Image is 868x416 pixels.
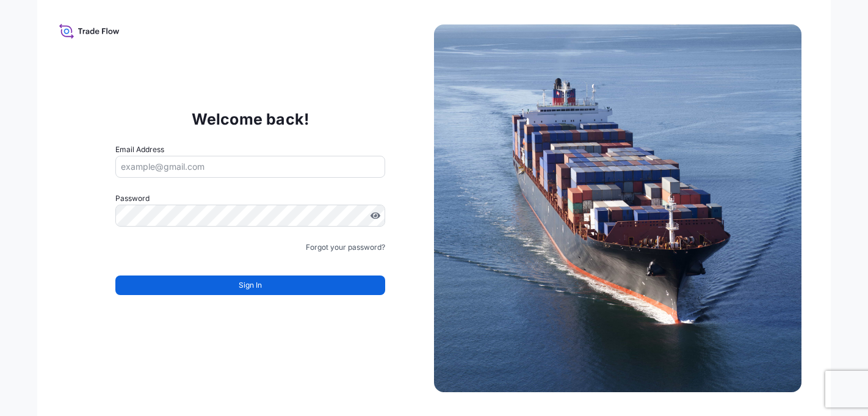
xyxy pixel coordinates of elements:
img: Ship illustration [434,24,801,392]
label: Email Address [115,144,164,156]
input: example@gmail.com [115,156,385,178]
button: Sign In [115,276,385,295]
button: Show password [371,211,380,221]
a: Forgot your password? [306,241,385,254]
label: Password [115,192,385,205]
p: Welcome back! [192,109,309,129]
span: Sign In [239,279,262,291]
